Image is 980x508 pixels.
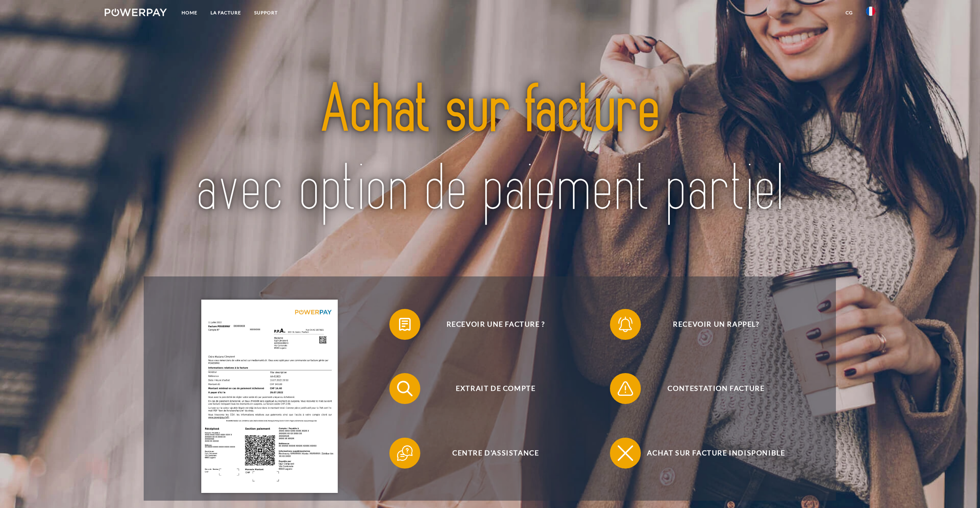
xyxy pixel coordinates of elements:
[401,438,590,469] span: Centre d'assistance
[184,51,796,250] img: title-powerpay_fr.svg
[622,438,811,469] span: Achat sur facture indisponible
[610,309,811,340] button: Recevoir un rappel?
[395,379,414,398] img: qb_search.svg
[175,6,204,20] a: Home
[401,309,590,340] span: Recevoir une facture ?
[616,315,635,334] img: qb_bell.svg
[105,9,167,16] img: logo-powerpay-white.svg
[616,443,635,463] img: qb_close.svg
[610,373,811,404] button: Contestation Facture
[610,438,811,469] button: Achat sur facture indisponible
[248,6,284,20] a: Support
[616,379,635,398] img: qb_warning.svg
[389,309,590,340] button: Recevoir une facture ?
[395,315,414,334] img: qb_bill.svg
[201,300,338,493] img: single_invoice_powerpay_fr.jpg
[389,373,590,404] button: Extrait de compte
[622,373,811,404] span: Contestation Facture
[622,309,811,340] span: Recevoir un rappel?
[866,7,875,16] img: fr
[839,6,859,20] a: CG
[389,438,590,469] button: Centre d'assistance
[401,373,590,404] span: Extrait de compte
[204,6,248,20] a: LA FACTURE
[395,443,414,463] img: qb_help.svg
